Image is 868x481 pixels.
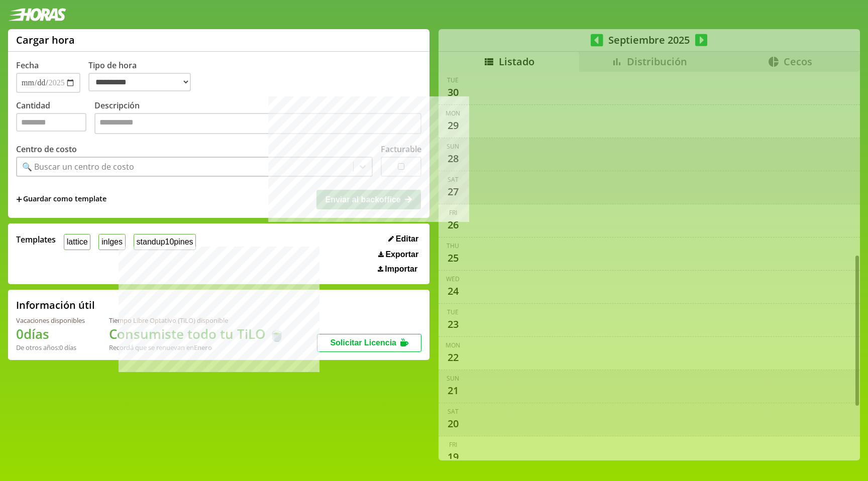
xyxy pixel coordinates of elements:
[194,343,212,352] b: Enero
[16,60,39,71] label: Fecha
[16,100,94,137] label: Cantidad
[109,343,285,352] div: Recordá que se renuevan en
[16,194,106,205] span: +Guardar como template
[8,8,66,21] img: logotipo
[16,343,85,352] div: De otros años: 0 días
[109,316,285,325] div: Tiempo Libre Optativo (TiLO) disponible
[134,234,196,250] button: standup10pines
[64,234,90,250] button: lattice
[88,60,199,93] label: Tipo de hora
[16,144,77,155] label: Centro de costo
[375,250,421,260] button: Exportar
[109,325,285,343] h1: Consumiste todo tu TiLO 🍵
[16,234,56,245] span: Templates
[94,113,421,134] textarea: Descripción
[385,234,421,244] button: Editar
[16,194,22,205] span: +
[330,338,396,347] span: Solicitar Licencia
[94,100,421,137] label: Descripción
[385,265,417,274] span: Importar
[22,161,134,172] div: 🔍 Buscar un centro de costo
[381,144,421,155] label: Facturable
[16,298,95,312] h2: Información útil
[98,234,125,250] button: inlges
[16,113,86,132] input: Cantidad
[16,325,85,343] h1: 0 días
[317,334,421,352] button: Solicitar Licencia
[88,73,191,91] select: Tipo de hora
[396,234,418,244] span: Editar
[385,250,418,259] span: Exportar
[16,33,75,47] h1: Cargar hora
[16,316,85,325] div: Vacaciones disponibles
